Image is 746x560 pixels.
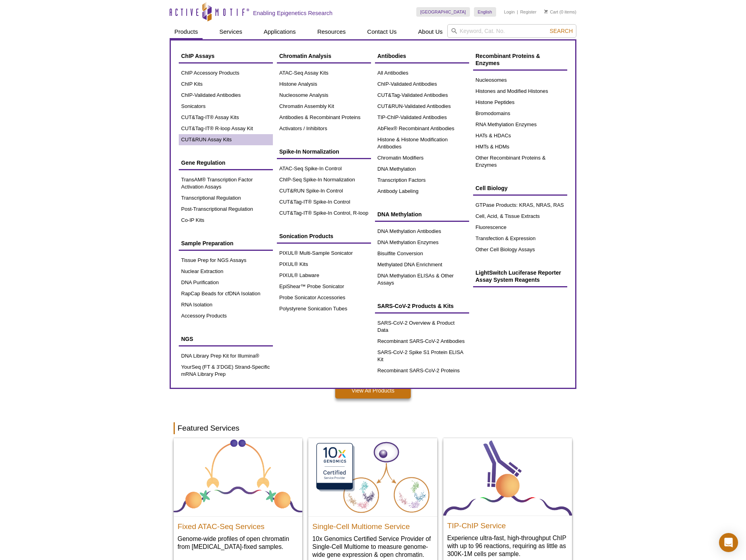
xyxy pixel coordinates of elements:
[544,10,548,13] img: Your Cart
[277,248,371,259] a: PIXUL® Multi-Sample Sonicator
[544,9,558,15] a: Cart
[277,185,371,196] a: CUT&RUN Spike-In Control
[277,281,371,292] a: EpiShear™ Probe Sonicator
[279,53,331,59] span: Chromatin Analysis
[473,130,567,141] a: HATs & HDACs
[277,292,371,303] a: Probe Sonicator Accessories
[375,237,469,248] a: DNA Methylation Enzymes
[375,101,469,112] a: CUT&RUN-Validated Antibodies
[181,336,193,342] span: NGS
[475,53,540,66] span: Recombinant Proteins & Enzymes
[178,535,298,551] p: Genome-wide profiles of open chromatin from [MEDICAL_DATA]-fixed samples.
[375,112,469,123] a: TIP-ChIP-Validated Antibodies
[375,79,469,90] a: ChIP-Validated Antibodies
[375,164,469,175] a: DNA Methylation
[473,75,567,86] a: Nucleosomes
[277,123,371,134] a: Activators / Inhibitors
[473,265,567,287] a: LightSwitch Luciferase Reporter Assay System Reagents
[473,152,567,171] a: Other Recombinant Proteins & Enzymes
[473,141,567,152] a: HMTs & HDMs
[277,229,371,244] a: Sonication Products
[259,24,301,39] a: Applications
[375,347,469,365] a: SARS-CoV-2 Spike S1 Protein ELISA Kit
[544,7,576,17] li: (0 items)
[179,112,273,123] a: CUT&Tag-IT® Assay Kits
[375,90,469,101] a: CUT&Tag-Validated Antibodies
[179,101,273,112] a: Sonicators
[547,27,575,35] button: Search
[375,318,469,336] a: SARS-CoV-2 Overview & Product Data
[473,233,567,244] a: Transfection & Expression
[179,331,273,346] a: NGS
[179,174,273,192] a: TransAM® Transcription Factor Activation Assays
[181,160,225,166] span: Gene Regulation
[375,186,469,197] a: Antibody Labeling
[362,24,401,39] a: Contact Us
[179,67,273,79] a: ChIP Accessory Products
[179,277,273,288] a: DNA Purification
[473,108,567,119] a: Bromodomains
[375,336,469,347] a: Recombinant SARS-CoV-2 Antibodies
[377,303,454,309] span: SARS-CoV-2 Products & Kits
[375,298,469,314] a: SARS-CoV-2 Products & Kits
[277,79,371,90] a: Histone Analysis
[277,144,371,159] a: Spike-In Normalization
[277,270,371,281] a: PIXUL® Labware
[181,240,234,246] span: Sample Preparation
[179,204,273,215] a: Post-Transcriptional Regulation
[375,207,469,222] a: DNA Methylation
[517,7,518,17] li: |
[473,200,567,211] a: GTPase Products: KRAS, NRAS, RAS
[179,299,273,310] a: RNA Isolation
[447,518,568,530] h2: TIP-ChIP Service
[550,28,573,34] span: Search
[179,310,273,321] a: Accessory Products
[253,10,332,17] h2: Enabling Epigenetics Research
[443,438,572,516] img: TIP-ChIP Service
[174,438,302,559] a: Fixed ATAC-Seq Services Fixed ATAC-Seq Services Genome-wide profiles of open chromatin from [MEDI...
[504,9,515,15] a: Login
[179,215,273,226] a: Co-IP Kits
[473,97,567,108] a: Histone Peptides
[179,288,273,299] a: RapCap Beads for cfDNA Isolation
[312,535,433,559] p: 10x Genomics Certified Service Provider of Single-Cell Multiome to measure genome-wide gene expre...
[179,362,273,380] a: YourSeq (FT & 3’DGE) Strand-Specific mRNA Library Prep
[277,174,371,185] a: ChIP-Seq Spike-In Normalization
[179,123,273,134] a: CUT&Tag-IT® R-loop Assay Kit
[277,163,371,174] a: ATAC-Seq Spike-In Control
[414,24,448,39] a: About Us
[279,148,339,155] span: Spike-In Normalization
[375,152,469,164] a: Chromatin Modifiers
[375,270,469,289] a: DNA Methylation ELISAs & Other Assays
[447,24,576,38] input: Keyword, Cat. No.
[277,208,371,219] a: CUT&Tag-IT® Spike-In Control, R-loop
[375,175,469,186] a: Transcription Factors
[473,181,567,196] a: Cell Biology
[473,48,567,71] a: Recombinant Proteins & Enzymes
[375,48,469,64] a: Antibodies
[377,211,421,217] span: DNA Methylation
[179,48,273,64] a: ChIP Assays
[179,134,273,145] a: CUT&RUN Assay Kits
[416,7,470,17] a: [GEOGRAPHIC_DATA]
[475,185,508,191] span: Cell Biology
[179,79,273,90] a: ChIP Kits
[473,244,567,255] a: Other Cell Biology Assays
[179,236,273,251] a: Sample Preparation
[312,519,433,531] h2: Single-Cell Multiome Service
[277,112,371,123] a: Antibodies & Recombinant Proteins
[277,196,371,208] a: CUT&Tag-IT® Spike-In Control
[375,123,469,134] a: AbFlex® Recombinant Antibodies
[178,519,298,531] h2: Fixed ATAC-Seq Services
[520,9,536,15] a: Register
[277,259,371,270] a: PIXUL® Kits
[375,365,469,376] a: Recombinant SARS-CoV-2 Proteins
[473,86,567,97] a: Histones and Modified Histones
[179,192,273,204] a: Transcriptional Regulation
[375,134,469,152] a: Histone & Histone Modification Antibodies
[473,222,567,233] a: Fluorescence
[277,67,371,79] a: ATAC-Seq Assay Kits
[474,7,496,17] a: English
[377,53,406,59] span: Antibodies
[179,255,273,266] a: Tissue Prep for NGS Assays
